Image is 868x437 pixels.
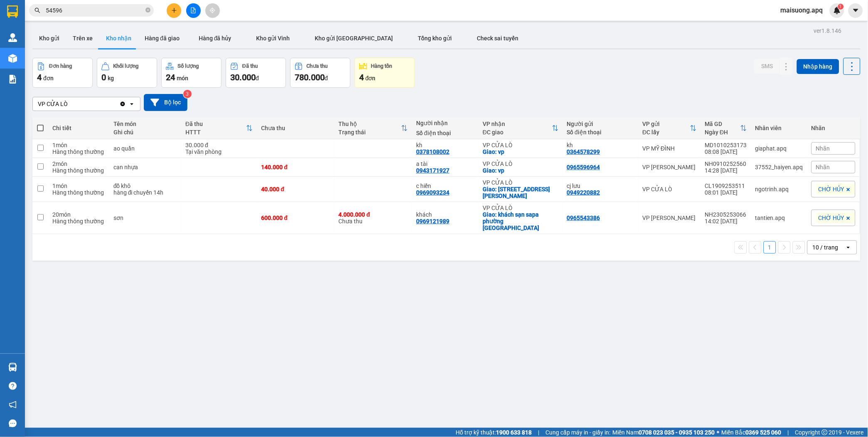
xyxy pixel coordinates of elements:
div: ngotrinh.apq [755,186,803,193]
div: Ngày ĐH [705,129,740,136]
svg: open [845,244,852,251]
div: 0364578299 [567,148,600,155]
span: file-add [190,7,196,13]
div: Hàng thông thường [52,167,105,174]
svg: open [128,101,135,107]
span: 0 [101,72,106,82]
div: Hàng thông thường [52,148,105,155]
div: VP CỬA LÒ [483,142,558,148]
svg: Clear value [119,101,126,107]
span: Hàng đã hủy [199,35,232,42]
button: Bộ lọc [144,94,187,111]
div: Người gửi [567,121,634,127]
span: plus [171,7,177,13]
div: 1 món [52,142,105,148]
span: Check sai tuyến [477,35,519,42]
div: 14:28 [DATE] [705,167,747,174]
span: Nhãn [816,145,830,152]
span: | [788,428,789,437]
div: cj lưu [567,183,634,189]
span: đ [256,75,259,81]
div: VP CỬA LÒ [483,205,558,211]
div: 0969121989 [416,218,449,225]
div: kh [567,142,634,148]
div: NH2305253066 [705,211,747,218]
div: 0965596964 [567,164,600,170]
span: Kho gửi Vinh [256,35,290,42]
span: 4 [359,72,364,82]
div: Tên món [113,121,177,127]
button: caret-down [848,3,863,18]
span: | [538,428,540,437]
div: 08:08 [DATE] [705,148,747,155]
span: đ [325,75,328,81]
button: SMS [755,59,779,74]
div: Chi tiết [52,125,105,131]
div: 14:02 [DATE] [705,218,747,225]
img: logo-vxr [7,5,18,18]
div: VP gửi [643,121,690,127]
span: 780.000 [295,72,325,82]
div: 0943171927 [416,167,449,174]
div: VP CỬA LÒ [483,160,558,167]
div: VP [PERSON_NAME] [643,164,697,170]
span: caret-down [852,7,860,14]
div: ao quần [113,145,177,152]
input: Tìm tên, số ĐT hoặc mã đơn [46,6,144,15]
div: can nhựa [113,164,177,170]
div: đồ khô [113,183,177,189]
div: VP CỬA LÒ [38,100,68,108]
div: MD1010253173 [705,142,747,148]
div: Giao: vp [483,148,558,155]
div: VP CỬA LÒ [483,179,558,186]
button: Hàng tồn4đơn [355,58,415,88]
div: Đã thu [185,121,246,127]
div: 0378108002 [416,148,449,155]
div: HTTT [185,129,246,136]
div: Giao: khách sạn sapa phường nghi hương [483,211,558,231]
div: 30.000 đ [185,142,253,148]
span: ⚪️ [717,431,720,434]
button: Chưa thu780.000đ [290,58,350,88]
button: 1 [764,241,776,254]
div: Người nhận [416,120,474,126]
span: Miền Nam [613,428,715,437]
span: Cung cấp máy in - giấy in: [546,428,611,437]
div: 08:01 [DATE] [705,189,747,196]
span: close-circle [145,7,150,12]
span: Kho gửi [GEOGRAPHIC_DATA] [315,35,393,42]
button: Đã thu30.000đ [226,58,286,88]
div: 37552_haiyen.apq [755,164,803,170]
div: Hàng tồn [371,63,392,69]
span: close-circle [145,7,150,15]
button: aim [205,3,220,18]
span: Tổng kho gửi [418,35,452,42]
button: Khối lượng0kg [97,58,157,88]
span: 30.000 [230,72,256,82]
div: 0965543386 [567,215,600,221]
div: khách [416,211,474,218]
div: ĐC giao [483,129,552,136]
span: search [35,7,40,13]
div: Hàng thông thường [52,189,105,196]
span: CHỜ HỦY [819,214,844,222]
div: Nhãn [811,125,856,131]
div: 600.000 đ [261,215,330,221]
div: Trạng thái [339,129,402,136]
div: Mã GD [705,121,740,127]
div: Số lượng [178,63,199,69]
div: tantien.apq [755,215,803,221]
div: Nhân viên [755,125,803,131]
button: Trên xe [66,28,99,48]
button: Kho nhận [99,28,138,48]
button: plus [167,3,181,18]
div: 0969093234 [416,189,449,196]
span: aim [210,7,215,13]
div: Thu hộ [339,121,402,127]
strong: 0369 525 060 [746,429,782,436]
div: Chưa thu [339,211,408,225]
div: Ghi chú [113,129,177,136]
div: ĐC lấy [643,129,690,136]
div: ver 1.8.146 [814,26,842,35]
sup: 1 [838,4,844,10]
